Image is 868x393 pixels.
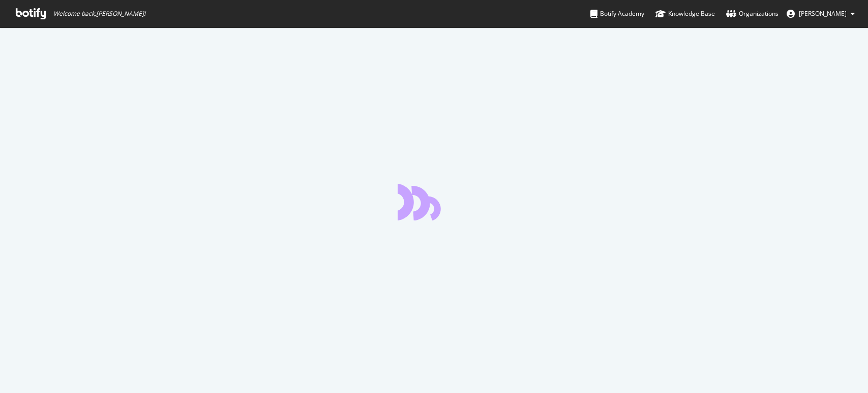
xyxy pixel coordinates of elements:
[590,9,644,19] div: Botify Academy
[726,9,779,19] div: Organizations
[799,9,847,18] span: Kristiina Halme
[53,10,145,18] span: Welcome back, [PERSON_NAME] !
[779,6,863,22] button: [PERSON_NAME]
[655,9,715,19] div: Knowledge Base
[398,184,471,220] div: animation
